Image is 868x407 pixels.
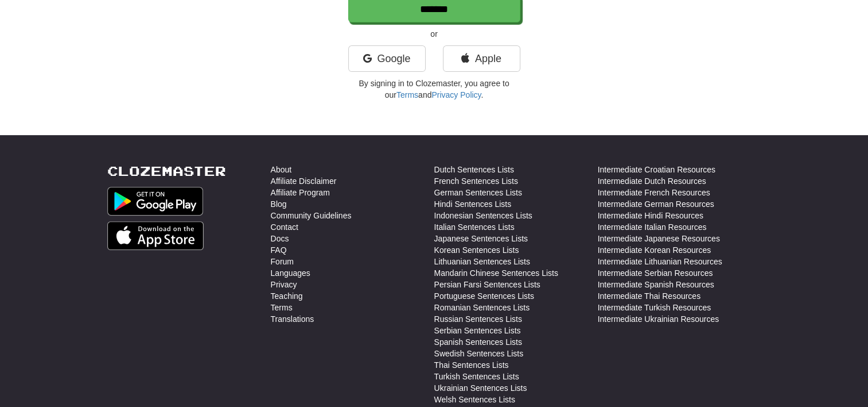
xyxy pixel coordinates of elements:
[271,313,314,325] a: Translations
[271,164,292,175] a: About
[348,28,520,40] p: or
[271,256,294,267] a: Forum
[431,90,481,99] a: Privacy Policy
[434,210,532,221] a: Indonesian Sentences Lists
[107,164,226,178] a: Clozemaster
[271,279,297,290] a: Privacy
[434,244,519,256] a: Korean Sentences Lists
[434,382,527,394] a: Ukrainian Sentences Lists
[598,175,706,187] a: Intermediate Dutch Resources
[434,267,558,279] a: Mandarin Chinese Sentences Lists
[271,290,303,302] a: Teaching
[434,175,518,187] a: French Sentences Lists
[348,78,520,101] p: By signing in to Clozemaster, you agree to our and .
[271,302,293,313] a: Terms
[434,371,519,382] a: Turkish Sentences Lists
[598,164,715,175] a: Intermediate Croatian Resources
[396,90,418,99] a: Terms
[443,45,520,72] a: Apple
[434,187,522,198] a: German Sentences Lists
[271,175,337,187] a: Affiliate Disclaimer
[271,221,298,233] a: Contact
[107,221,204,250] img: Get it on App Store
[598,256,722,267] a: Intermediate Lithuanian Resources
[271,210,352,221] a: Community Guidelines
[434,359,509,371] a: Thai Sentences Lists
[271,244,287,256] a: FAQ
[598,267,713,279] a: Intermediate Serbian Resources
[271,187,330,198] a: Affiliate Program
[598,313,719,325] a: Intermediate Ukrainian Resources
[434,279,540,290] a: Persian Farsi Sentences Lists
[434,164,514,175] a: Dutch Sentences Lists
[107,187,204,216] img: Get it on Google Play
[434,348,524,359] a: Swedish Sentences Lists
[434,256,530,267] a: Lithuanian Sentences Lists
[598,290,701,302] a: Intermediate Thai Resources
[598,233,720,244] a: Intermediate Japanese Resources
[271,198,287,210] a: Blog
[598,244,711,256] a: Intermediate Korean Resources
[434,325,521,336] a: Serbian Sentences Lists
[434,394,515,405] a: Welsh Sentences Lists
[598,187,710,198] a: Intermediate French Resources
[434,233,528,244] a: Japanese Sentences Lists
[598,279,714,290] a: Intermediate Spanish Resources
[271,233,289,244] a: Docs
[598,198,714,210] a: Intermediate German Resources
[434,198,512,210] a: Hindi Sentences Lists
[598,302,711,313] a: Intermediate Turkish Resources
[598,221,707,233] a: Intermediate Italian Resources
[598,210,703,221] a: Intermediate Hindi Resources
[271,267,310,279] a: Languages
[434,313,522,325] a: Russian Sentences Lists
[434,221,515,233] a: Italian Sentences Lists
[434,302,530,313] a: Romanian Sentences Lists
[434,336,522,348] a: Spanish Sentences Lists
[348,45,426,72] a: Google
[434,290,534,302] a: Portuguese Sentences Lists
